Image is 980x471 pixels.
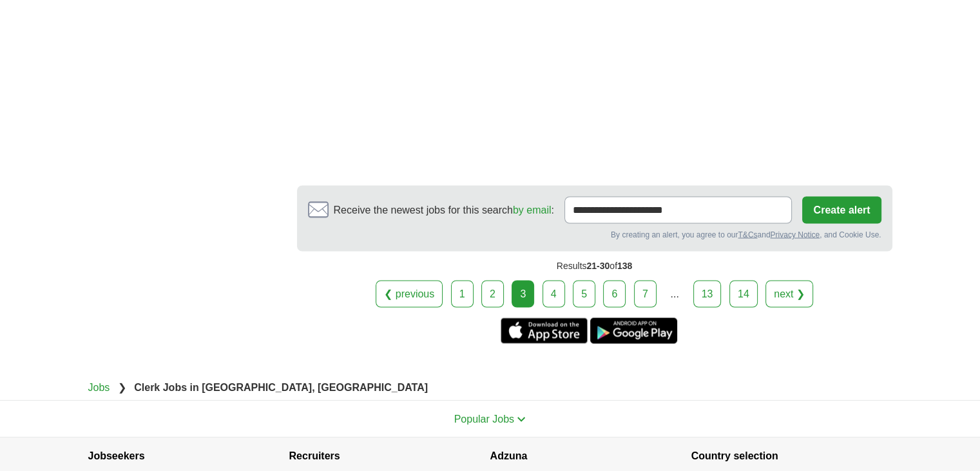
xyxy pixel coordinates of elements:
[512,280,534,307] div: 3
[454,413,514,424] span: Popular Jobs
[634,280,657,307] a: 7
[513,204,552,215] a: by email
[297,251,892,280] div: Results of
[573,280,595,307] a: 5
[481,280,504,307] a: 2
[662,281,687,306] div: ...
[334,202,554,217] span: Receive the newest jobs for this search :
[88,381,110,392] a: Jobs
[765,280,813,307] a: next ❯
[543,280,565,307] a: 4
[118,381,126,392] span: ❯
[586,260,610,270] span: 21-30
[451,280,474,307] a: 1
[134,381,428,392] strong: Clerk Jobs in [GEOGRAPHIC_DATA], [GEOGRAPHIC_DATA]
[308,228,881,240] div: By creating an alert, you agree to our and , and Cookie Use.
[693,280,722,307] a: 13
[802,196,881,223] button: Create alert
[738,230,757,239] a: T&Cs
[729,280,758,307] a: 14
[376,280,443,307] a: ❮ previous
[603,280,626,307] a: 6
[590,317,677,343] a: Get the Android app
[617,260,632,270] span: 138
[770,230,820,239] a: Privacy Notice
[501,317,588,343] a: Get the iPhone app
[517,416,526,422] img: toggle icon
